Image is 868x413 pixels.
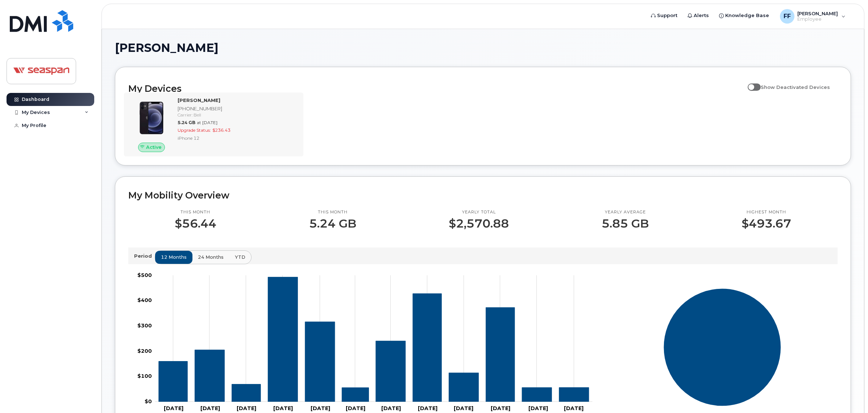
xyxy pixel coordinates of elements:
[137,322,152,329] tspan: $300
[742,217,791,230] p: $493.67
[178,127,211,133] span: Upgrade Status:
[137,297,152,303] tspan: $400
[564,405,583,411] tspan: [DATE]
[137,271,152,278] tspan: $500
[128,83,744,94] h2: My Devices
[145,398,152,404] tspan: $0
[309,217,356,230] p: 5.24 GB
[200,405,220,411] tspan: [DATE]
[175,209,216,215] p: This month
[235,254,245,261] span: YTD
[146,144,162,151] span: Active
[748,80,753,86] input: Show Deactivated Devices
[602,209,649,215] p: Yearly average
[178,97,220,103] strong: [PERSON_NAME]
[178,135,296,141] div: iPhone 12
[178,112,296,118] div: Carrier: Bell
[128,190,838,201] h2: My Mobility Overview
[528,405,548,411] tspan: [DATE]
[761,84,830,90] span: Show Deactivated Devices
[137,347,152,354] tspan: $200
[237,405,256,411] tspan: [DATE]
[346,405,366,411] tspan: [DATE]
[137,373,152,379] tspan: $100
[175,217,216,230] p: $56.44
[418,405,437,411] tspan: [DATE]
[134,101,169,135] img: iPhone_12.jpg
[197,120,217,125] span: at [DATE]
[128,97,299,152] a: Active[PERSON_NAME][PHONE_NUMBER]Carrier: Bell5.24 GBat [DATE]Upgrade Status:$236.43iPhone 12
[212,127,231,133] span: $236.43
[134,253,155,259] p: Period
[381,405,401,411] tspan: [DATE]
[178,105,296,112] div: [PHONE_NUMBER]
[449,209,509,215] p: Yearly total
[491,405,511,411] tspan: [DATE]
[449,217,509,230] p: $2,570.88
[742,209,791,215] p: Highest month
[454,405,473,411] tspan: [DATE]
[664,288,781,406] g: Series
[309,209,356,215] p: This month
[602,217,649,230] p: 5.85 GB
[311,405,331,411] tspan: [DATE]
[115,42,219,53] span: [PERSON_NAME]
[273,405,293,411] tspan: [DATE]
[198,254,224,261] span: 24 months
[164,405,183,411] tspan: [DATE]
[178,120,195,125] span: 5.24 GB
